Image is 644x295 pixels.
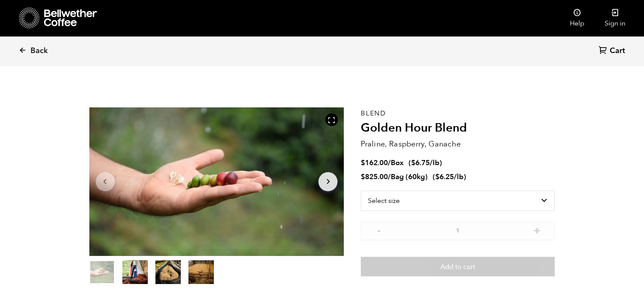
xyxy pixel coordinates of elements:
[531,225,542,234] button: +
[361,121,555,135] h2: Golden Hour Blend
[30,46,48,56] span: Back
[361,158,388,168] bdi: 162.00
[361,257,555,276] button: Add to cart
[361,158,365,168] span: $
[454,172,464,182] span: /lb
[391,158,404,168] span: Box
[361,138,555,150] p: Praline, Raspberry, Ganache
[435,172,454,182] bdi: 6.25
[361,172,365,182] span: $
[409,158,442,168] span: ( )
[411,158,430,168] bdi: 6.75
[435,172,439,182] span: $
[430,158,439,168] span: /lb
[610,46,625,56] span: Cart
[388,158,391,168] span: /
[433,172,466,182] span: ( )
[373,225,384,234] button: -
[599,45,627,57] a: Cart
[361,172,388,182] bdi: 825.00
[411,158,415,168] span: $
[388,172,391,182] span: /
[391,172,428,182] span: Bag (60kg)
